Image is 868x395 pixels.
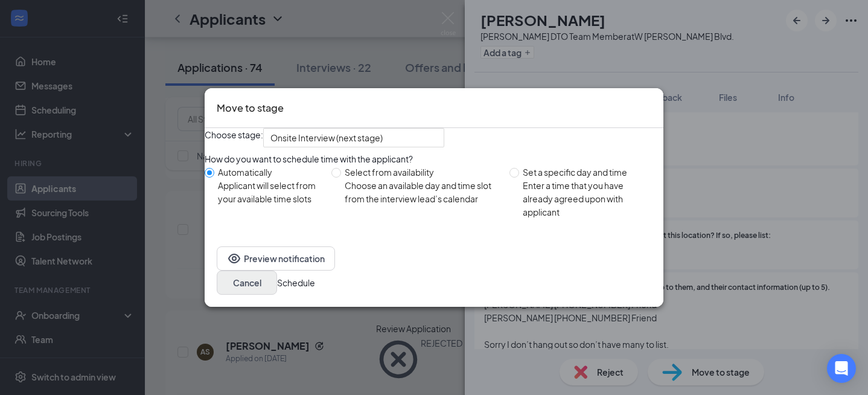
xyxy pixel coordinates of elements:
div: Set a specific day and time [523,165,654,179]
div: Open Intercom Messenger [827,354,856,383]
button: Schedule [277,276,315,289]
div: Automatically [218,165,322,179]
span: Onsite Interview (next stage) [270,129,383,147]
div: How do you want to schedule time with the applicant? [205,152,663,165]
button: Cancel [217,271,277,295]
span: Choose stage: [205,128,263,147]
svg: Eye [227,251,241,266]
div: Choose an available day and time slot from the interview lead’s calendar [345,179,500,205]
button: EyePreview notification [217,246,335,271]
div: Select from availability [345,165,500,179]
h3: Move to stage [217,100,284,116]
div: Applicant will select from your available time slots [218,179,322,205]
div: Enter a time that you have already agreed upon with applicant [523,179,654,219]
